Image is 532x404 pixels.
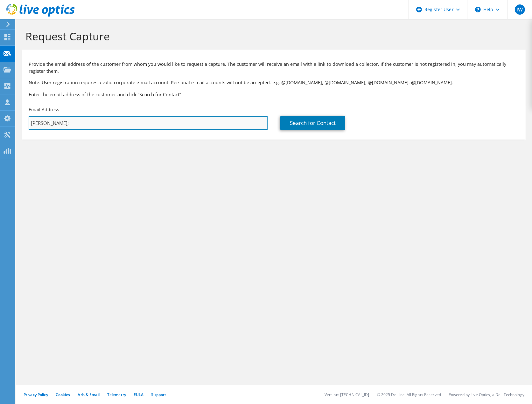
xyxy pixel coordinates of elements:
[107,392,126,397] a: Telemetry
[151,392,166,397] a: Support
[280,116,345,130] a: Search for Contact
[29,106,59,113] label: Email Address
[515,4,525,15] span: IW
[377,392,441,397] li: © 2025 Dell Inc. All Rights Reserved
[24,392,48,397] a: Privacy Policy
[78,392,100,397] a: Ads & Email
[56,392,70,397] a: Cookies
[29,91,519,98] h3: Enter the email address of the customer and click “Search for Contact”.
[325,392,369,397] li: Version: [TECHNICAL_ID]
[25,30,519,43] h1: Request Capture
[29,61,519,75] p: Provide the email address of the customer from whom you would like to request a capture. The cust...
[475,7,481,12] svg: \n
[29,79,519,86] p: Note: User registration requires a valid corporate e-mail account. Personal e-mail accounts will ...
[134,392,143,397] a: EULA
[449,392,524,397] li: Powered by Live Optics, a Dell Technology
